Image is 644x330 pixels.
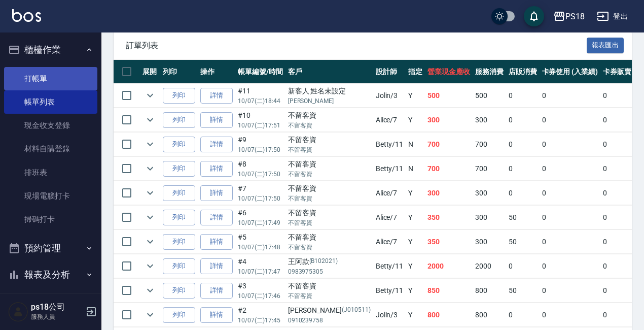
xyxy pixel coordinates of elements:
button: PS18 [549,6,589,27]
td: 500 [473,84,506,108]
p: (B102021) [309,256,338,267]
td: Jolin /3 [373,84,406,108]
p: (J010511) [342,305,371,316]
a: 詳情 [200,307,233,323]
td: Y [406,279,425,303]
td: 0 [540,108,601,132]
td: 0 [506,84,540,108]
td: 0 [506,157,540,181]
button: 客戶管理 [4,287,97,314]
div: [PERSON_NAME] [288,305,371,316]
button: 列印 [163,283,195,299]
td: 700 [425,157,473,181]
th: 指定 [406,60,425,84]
td: 700 [425,133,473,156]
td: 50 [506,230,540,254]
td: 50 [506,206,540,229]
td: 700 [473,157,506,181]
td: Y [406,206,425,229]
a: 詳情 [200,185,233,201]
th: 卡券使用 (入業績) [540,60,601,84]
td: N [406,133,425,156]
td: Alice /7 [373,181,406,205]
td: 350 [425,206,473,229]
button: 列印 [163,88,195,104]
p: 10/07 (二) 17:50 [238,145,283,154]
th: 列印 [160,60,198,84]
button: 報表及分析 [4,261,97,288]
td: 0 [506,108,540,132]
td: 300 [473,230,506,254]
button: 列印 [163,210,195,225]
td: #9 [235,133,285,156]
th: 設計師 [373,60,406,84]
button: expand row [142,258,158,274]
td: 50 [506,279,540,303]
td: 800 [473,279,506,303]
p: 不留客資 [288,145,371,154]
td: Betty /11 [373,279,406,303]
td: 0 [540,230,601,254]
td: Alice /7 [373,230,406,254]
td: 0 [540,206,601,229]
p: 0910239758 [288,316,371,325]
a: 詳情 [200,137,233,152]
td: 0 [540,181,601,205]
td: 0 [506,303,540,327]
th: 服務消費 [473,60,506,84]
th: 操作 [198,60,235,84]
div: 不留客資 [288,159,371,170]
button: 列印 [163,112,195,128]
a: 帳單列表 [4,90,97,114]
td: 350 [425,230,473,254]
div: PS18 [565,10,585,23]
div: 不留客資 [288,183,371,194]
div: 不留客資 [288,208,371,218]
p: 不留客資 [288,170,371,179]
a: 詳情 [200,161,233,177]
td: 0 [506,181,540,205]
a: 掃碼打卡 [4,208,97,231]
div: 新客人 姓名未設定 [288,86,371,96]
a: 詳情 [200,258,233,274]
th: 店販消費 [506,60,540,84]
button: expand row [142,210,158,225]
td: 0 [506,133,540,156]
p: 10/07 (二) 17:50 [238,194,283,203]
button: expand row [142,161,158,176]
td: #6 [235,206,285,229]
td: 2000 [473,254,506,278]
td: #2 [235,303,285,327]
td: Alice /7 [373,206,406,229]
td: 800 [473,303,506,327]
a: 詳情 [200,112,233,128]
button: 列印 [163,161,195,177]
a: 報表匯出 [587,40,624,50]
button: expand row [142,88,158,103]
td: 850 [425,279,473,303]
button: 列印 [163,137,195,152]
p: 10/07 (二) 17:51 [238,121,283,130]
button: save [524,6,544,26]
th: 帳單編號/時間 [235,60,285,84]
a: 詳情 [200,88,233,104]
td: #11 [235,84,285,108]
button: expand row [142,137,158,152]
button: expand row [142,185,158,201]
p: 不留客資 [288,194,371,203]
div: 不留客資 [288,110,371,121]
p: 10/07 (二) 17:46 [238,291,283,301]
p: 10/07 (二) 17:50 [238,170,283,179]
td: Betty /11 [373,133,406,156]
a: 排班表 [4,161,97,184]
td: 300 [473,206,506,229]
td: Y [406,108,425,132]
a: 材料自購登錄 [4,137,97,160]
td: Y [406,303,425,327]
p: 不留客資 [288,291,371,301]
img: Logo [12,9,41,22]
button: 登出 [593,7,632,26]
td: 300 [425,181,473,205]
p: 10/07 (二) 17:48 [238,243,283,252]
td: 0 [540,84,601,108]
